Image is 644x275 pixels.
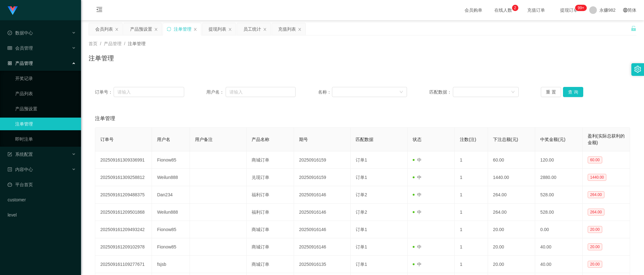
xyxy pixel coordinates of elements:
[455,169,488,186] td: 1
[356,175,367,180] span: 订单1
[535,169,583,186] td: 2880.00
[152,256,190,273] td: fsjsb
[8,193,76,206] a: customer
[634,66,641,73] i: 图标: setting
[8,167,12,172] i: 图标: profile
[154,27,158,31] i: 图标: close
[15,118,76,130] a: 注单管理
[95,221,152,238] td: 202509161209493242
[95,238,152,256] td: 202509161209102978
[294,256,351,273] td: 20250916135
[8,178,76,191] a: 图标: dashboard平台首页
[8,46,33,51] span: 会员管理
[195,137,213,142] span: 用户备注
[557,8,581,12] span: 提现订单
[455,204,488,221] td: 1
[488,151,535,169] td: 60.00
[356,192,367,197] span: 订单2
[8,6,18,15] img: logo.9652507e.png
[488,186,535,204] td: 264.00
[356,227,367,232] span: 订单1
[228,27,232,31] i: 图标: close
[413,262,422,267] span: 中
[535,151,583,169] td: 120.00
[413,244,422,249] span: 中
[114,87,184,97] input: 请输入
[299,137,308,142] span: 期号
[318,89,332,95] span: 名称：
[356,244,367,249] span: 订单1
[8,167,33,172] span: 内容中心
[588,261,602,268] span: 20.00
[294,221,351,238] td: 20250916146
[95,151,152,169] td: 202509161309336991
[95,169,152,186] td: 202509161309258812
[152,238,190,256] td: Fionow85
[588,156,602,163] span: 60.00
[247,256,294,273] td: 商城订单
[455,256,488,273] td: 1
[95,89,114,95] span: 订单号：
[524,8,548,12] span: 充值订单
[455,186,488,204] td: 1
[488,221,535,238] td: 20.00
[252,137,269,142] span: 产品名称
[226,87,296,97] input: 请输入
[455,238,488,256] td: 1
[95,256,152,273] td: 202509161109277671
[413,175,422,180] span: 中
[152,151,190,169] td: Fionow85
[588,174,606,181] span: 1440.00
[294,238,351,256] td: 20250916146
[8,46,12,50] i: 图标: table
[429,89,453,95] span: 匹配数据：
[263,27,267,31] i: 图标: close
[455,221,488,238] td: 1
[152,221,190,238] td: Fionow85
[124,41,125,46] span: /
[294,169,351,186] td: 20250916159
[15,102,76,115] a: 产品预设置
[294,151,351,169] td: 20250916159
[206,89,226,95] span: 用户名：
[514,5,516,11] p: 2
[8,61,12,65] i: 图标: appstore-o
[356,262,367,267] span: 订单1
[100,137,114,142] span: 订单号
[413,192,422,197] span: 中
[488,204,535,221] td: 264.00
[130,23,152,35] div: 产品预设置
[247,204,294,221] td: 福利订单
[588,243,602,250] span: 20.00
[488,238,535,256] td: 20.00
[511,90,515,95] i: 图标: down
[488,169,535,186] td: 1440.00
[247,221,294,238] td: 商城订单
[8,30,33,35] span: 数据中心
[115,27,119,31] i: 图标: close
[493,137,518,142] span: 下注总额(元)
[535,204,583,221] td: 528.00
[294,186,351,204] td: 20250916146
[15,133,76,145] a: 即时注单
[278,23,296,35] div: 充值列表
[174,23,191,35] div: 注单管理
[541,87,561,97] button: 重 置
[15,87,76,100] a: 产品列表
[95,186,152,204] td: 202509161209488375
[488,256,535,273] td: 20.00
[413,157,422,162] span: 中
[209,23,226,35] div: 提现列表
[399,90,403,95] i: 图标: down
[247,151,294,169] td: 商城订单
[95,115,115,122] span: 注单管理
[247,169,294,186] td: 兑现订单
[588,226,602,233] span: 20.00
[491,8,515,12] span: 在线人数
[356,157,367,162] span: 订单1
[157,137,170,142] span: 用户名
[95,204,152,221] td: 202509161209501868
[95,23,113,35] div: 会员列表
[535,256,583,273] td: 40.00
[100,41,101,46] span: /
